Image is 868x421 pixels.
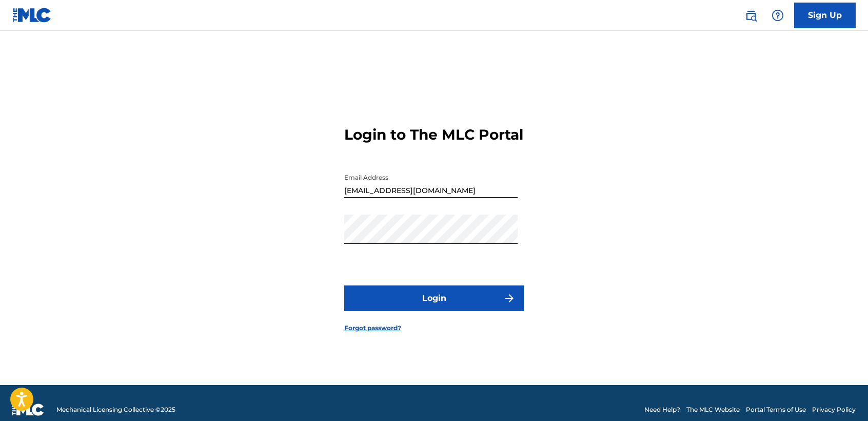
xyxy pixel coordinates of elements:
a: Forgot password? [344,323,401,333]
img: search [745,9,757,22]
a: Portal Terms of Use [746,405,806,414]
iframe: Chat Widget [817,372,868,421]
button: Login [344,285,524,311]
div: Help [767,5,788,26]
a: The MLC Website [686,405,740,414]
img: logo [12,404,44,416]
img: help [772,9,784,22]
span: Mechanical Licensing Collective © 2025 [56,405,175,414]
a: Privacy Policy [812,405,856,414]
a: Sign Up [794,3,856,28]
img: MLC Logo [12,8,52,23]
a: Public Search [741,5,761,26]
h3: Login to The MLC Portal [344,126,523,144]
img: f7272a7cc735f4ea7f67.svg [503,292,516,304]
a: Need Help? [644,405,680,414]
